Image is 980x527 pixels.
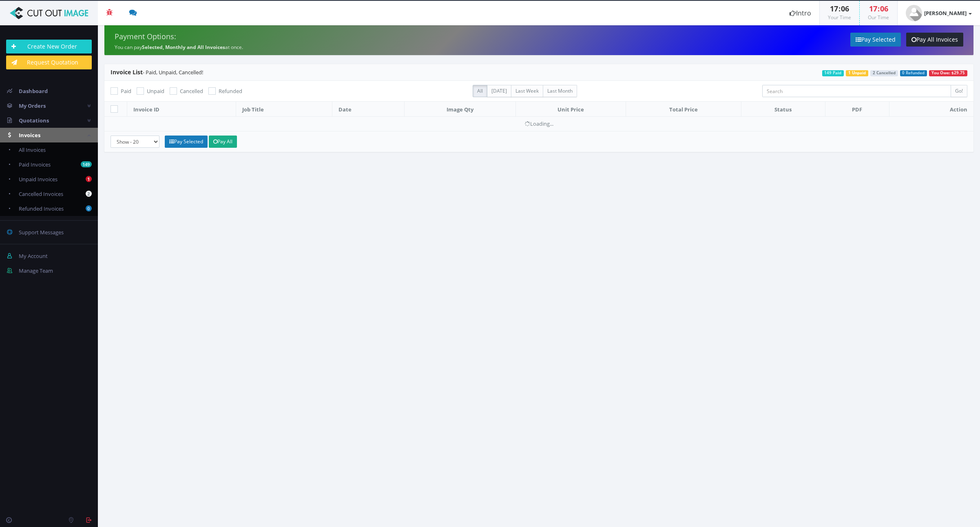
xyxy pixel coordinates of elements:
a: Pay Selected [165,136,208,148]
a: Pay Selected [850,33,901,47]
span: 1 Unpaid [846,70,868,76]
a: Pay All [209,136,237,148]
label: [DATE] [487,85,511,97]
span: Paid Invoices [19,161,51,168]
th: Unit Price [515,102,626,117]
span: : [838,4,841,13]
a: Intro [781,1,819,25]
span: My Account [19,252,48,260]
span: Manage Team [19,267,53,274]
span: Invoices [19,131,40,139]
span: 06 [880,4,888,13]
span: All Invoices [19,146,46,153]
th: Total Price [626,102,741,117]
span: 17 [869,4,877,13]
small: You can pay at once. [115,44,243,51]
span: Refunded [219,87,242,95]
a: Create New Order [6,40,92,53]
a: [PERSON_NAME] [898,1,980,25]
label: All [473,85,487,97]
span: You Owe: $29.75 [929,70,967,76]
img: user_default.jpg [906,5,922,21]
span: 17 [830,4,838,13]
span: 149 Paid [822,70,844,76]
small: Our Time [868,14,889,21]
span: - Paid, Unpaid, Cancelled! [111,69,203,76]
b: 0 [86,205,92,211]
th: Action [889,102,973,117]
span: Refunded Invoices [19,205,64,212]
th: Job Title [236,102,332,117]
th: PDF [825,102,889,117]
span: My Orders [19,102,46,109]
label: Last Week [511,85,543,97]
span: Dashboard [19,87,48,95]
b: 1 [86,176,92,182]
td: Loading... [104,117,973,131]
b: 2 [86,191,92,197]
h4: Payment Options: [115,33,533,41]
span: Paid [121,87,131,95]
span: Cancelled Invoices [19,190,63,198]
strong: Selected, Monthly and All Invoices [142,44,225,51]
span: 0 Refunded [900,70,927,76]
a: Pay All Invoices [906,33,963,47]
span: Unpaid [147,87,164,95]
span: Invoice List [111,68,143,76]
span: 06 [841,4,849,13]
th: Image Qty [405,102,516,117]
th: Status [741,102,825,117]
input: Go! [951,85,967,97]
strong: [PERSON_NAME] [924,9,967,17]
span: Support Messages [19,229,64,236]
span: Unpaid Invoices [19,176,58,183]
span: Cancelled [180,87,203,95]
img: Cut Out Image [6,7,92,19]
th: Date [332,102,405,117]
label: Last Month [543,85,577,97]
span: Quotations [19,117,49,124]
b: 149 [81,161,92,167]
input: Search [762,85,951,97]
span: 2 Cancelled [870,70,898,76]
small: Your Time [828,14,851,21]
span: : [877,4,880,13]
th: Invoice ID [127,102,236,117]
a: Request Quotation [6,56,92,69]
